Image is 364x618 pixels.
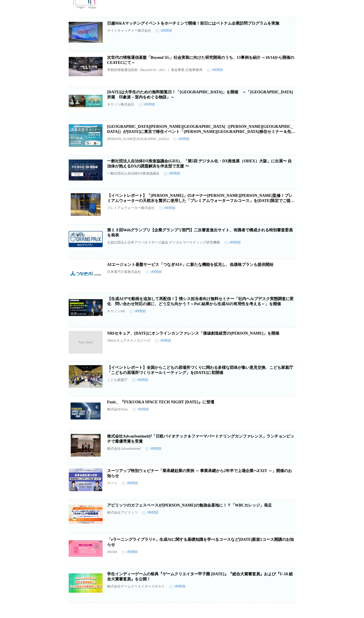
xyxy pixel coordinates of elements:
time: 1時間前 [159,206,175,210]
img: 【イベントレポート】「sio AOYAMA」のオーナー鳥羽周作シェフ監修！プレミアムウォーターの天然水を贅沢に使用した「プレミアムウォーターフルコース」を10月10日(金)限定でご提供！ [69,193,103,216]
time: 1時間前 [132,378,148,382]
time: 1時間前 [145,446,162,451]
time: 1時間前 [122,550,138,554]
img: 「eラーニングライブラリ®」生成AIに関する基礎知識を学べるコースなど2025年10月新規5コース開講のお知らせ [69,537,103,560]
p: 株式会社AdvanSentinel [107,446,141,451]
time: 1時間前 [139,102,155,107]
p: 株式会社Fusic [107,407,128,412]
a: NRIセキュア、[DATE]にオンラインカンファレンス「価値創造経営の[PERSON_NAME]」を開催 [107,331,279,335]
p: [PERSON_NAME][GEOGRAPHIC_DATA] [107,137,169,141]
time: 1時間前 [169,584,186,589]
p: こども家庭庁 [107,378,127,382]
a: AIエージェント基盤サービス「つなぎAI®」に新たな機能を拡充し、低価格プランも提供開始 [107,262,273,267]
time: 1時間前 [146,270,162,274]
img: AIエージェント基盤サービス「つなぎAI®」に新たな機能を拡充し、低価格プランも提供開始 [69,262,103,285]
p: NRIセキュアテクノロジーズ [107,338,150,343]
p: プレミアムウォーター株式会社 [107,206,155,210]
img: 一般社団法人自治体DX推進協議会(GDX)、「第5回 デジタル化・DX推進展（ODEX）大阪」に出展〜 自治体が抱えるDXの課題解決を伴走型で支援 〜 [69,159,103,181]
p: JMAM [107,550,117,554]
img: スーツアップ特別ウェビナー「業承継起業の実例 ～ 事業承継から2年半で上場企業へEXIT ～」開催のお知らせ [69,468,103,491]
time: 1時間前 [155,338,171,343]
p: 革新的情報通信技術（Beyond 5G（6G））基金事業 広報事務局 [107,68,202,72]
time: 1時間前 [207,68,223,72]
img: NRIセキュア、11月13日にオンラインカンファレンス「価値創造経営の未来」を開催 [69,331,103,354]
a: 第１３回Webグランプリ【企業グランプリ部門】二次審査進出サイト、有識者で構成される特別審査委員を発表 [107,228,293,237]
p: キヤノンMJ [107,309,125,314]
a: [DATE]は大学生のための無料観覧日！「[GEOGRAPHIC_DATA]」を開催 ～「[GEOGRAPHIC_DATA]所蔵 印象派－室内をめぐる物語」～ [107,90,293,99]
time: 1時間前 [133,407,149,412]
a: 一般社団法人自治体DX推進協議会(GDX)、「第5回 デジタル化・DX推進展（ODEX）大阪」に出展〜 自治体が抱えるDXの課題解決を伴走型で支援 〜 [107,159,292,168]
time: 1時間前 [156,28,172,33]
time: 1時間前 [173,137,190,141]
img: 日越M&Aマッチングイベントをホーチミンで開催！前日にはベトナム企業訪問プログラムを実施 [69,21,103,44]
a: 日越M&Aマッチングイベントをホーチミンで開催！前日にはベトナム企業訪問プログラムを実施 [107,21,279,25]
a: 【イベントレポート】全国からこどもの居場所づくりに関わる多様な団体が集い意見交換、こども家庭庁「こどもの居場所づくりオールミーティング」を[DATE]に初開催 [107,365,293,375]
img: アピリッツのカフェスペースが渋谷の勉強会基地に！？「WBCカレッジ」発足 [69,503,103,526]
p: 一般社団法人自治体DX推進協議会 [107,171,159,176]
img: 第１３回Webグランプリ【企業グランプリ部門】二次審査進出サイト、有識者で構成される特別審査委員を発表 [69,228,103,250]
p: 公益社団法人日本アドバタイザーズ協会 デジタルマーケティング研究機構 [107,240,220,245]
time: 1時間前 [164,171,180,176]
a: [GEOGRAPHIC_DATA][PERSON_NAME][GEOGRAPHIC_DATA]（[PERSON_NAME][GEOGRAPHIC_DATA]）が[DATE]に東京で移住イベント「... [107,124,295,139]
a: 株式会社AdvanSentinelが「日欧バイオテック＆ファーマパートナリングカンファレンス」ランチョンピッチで最優秀賞を受賞 [107,434,294,443]
img: 11/25（火）は大学生のための無料観覧日！「キヤノン・ミュージアム・キャンパス」を開催 ～「オルセー美術館所蔵 印象派－室内をめぐる物語」～ [69,90,103,112]
img: Fusic、『FUKUOKA SPACE TECH NIGHT 2025』に登壇 [69,400,103,422]
p: スーツ [107,481,117,486]
time: 1時間前 [122,481,138,486]
a: 【イベントレポート】「[PERSON_NAME]」のオーナー[PERSON_NAME][PERSON_NAME]監修！プレミアムウォーターの天然水を贅沢に使用した「プレミアムウォーターフルコース... [107,193,294,208]
time: 1時間前 [129,309,146,314]
img: 次世代の情報通信基盤「Beyond 5G」社会実装に向けた研究開発のうち、13事例を紹介 ～10/14から開催のCEATECにて～ [69,55,103,78]
img: 長崎県五島市（五島列島）が11月8日(土)に東京で移住イベント「五島市移住セミナー＆先輩移住者ほんねトーク」を開催！ [69,124,103,147]
a: スーツアップ特別ウェビナー「業承継起業の実例 ～ 事業承継から2年半で上場企業へEXIT ～」開催のお知らせ [107,469,292,478]
a: アピリッツのカフェスペースが[PERSON_NAME]の勉強会基地に！？「WBCカレッジ」発足 [107,503,272,507]
img: 学生インディーゲームの祭典『ゲームクリエイター甲子園 2025』『総合大賞審査員』および『U-18 総合大賞審査員』を公開！ [69,572,103,594]
img: 【生成AIデモ動画を追加して再配信！】情シス担当者向け無料セミナー「社内ヘルプデスク実態調査に変化 問い合わせ対応の崖に、どう立ち向かう？～PoC結果から生成AIの有用性を考える～」を開催 [69,296,103,319]
img: 株式会社AdvanSentinelが「日欧バイオテック＆ファーマパートナリングカンファレンス」ランチョンピッチで最優秀賞を受賞 [69,434,103,456]
time: 1時間前 [224,240,241,245]
p: 株式会社ゲームクリエイターズギルド [107,584,165,589]
a: 次世代の情報通信基盤「Beyond 5G」社会実装に向けた研究開発のうち、13事例を紹介 ～10/14から開催のCEATECにて～ [107,55,294,65]
a: Fusic、『FUKUOKA SPACE TECH NIGHT [DATE]』に登壇 [107,400,214,404]
a: 【生成AIデモ動画を追加して再配信！】情シス担当者向け無料セミナー「社内ヘルプデスク実態調査に変化 問い合わせ対応の崖に、どう立ち向かう？～PoC結果から生成AIの有用性を考える～」を開催 [107,297,294,306]
p: 日本電子計算株式会社 [107,270,141,274]
time: 1時間前 [142,510,159,515]
p: 株式会社アピリッツ [107,510,138,515]
p: サイトキャッチャー株式会社 [107,28,151,33]
p: キヤノン株式会社 [107,102,134,107]
a: 「eラーニングライブラリ®」生成AIに関する基礎知識を学べるコースなど[DATE]新規5コース開講のお知らせ [107,537,294,547]
img: 【イベントレポート】全国からこどもの居場所づくりに関わる多様な団体が集い意見交換、こども家庭庁「こどもの居場所づくりオールミーティング」を9月25日（木）に初開催 [69,365,103,388]
a: 学生インディーゲームの祭典『ゲームクリエイター甲子園 [DATE]』『総合大賞審査員』および『U-18 総合大賞審査員』を公開！ [107,572,293,581]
